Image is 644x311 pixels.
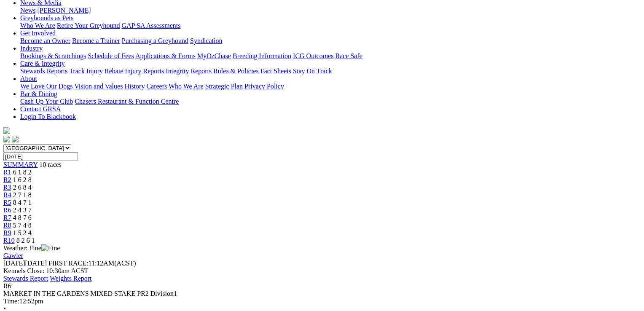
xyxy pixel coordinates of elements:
span: 8 4 7 1 [13,199,32,206]
span: 5 7 4 8 [13,222,32,229]
a: Integrity Reports [166,67,212,75]
a: Strategic Plan [205,83,243,90]
a: R6 [3,206,11,214]
a: R9 [3,229,11,236]
a: Who We Are [20,22,55,29]
span: [DATE] [3,260,25,267]
a: R4 [3,191,11,198]
a: Get Involved [20,29,56,37]
a: Contact GRSA [20,105,61,113]
div: Care & Integrity [20,67,634,75]
a: Bar & Dining [20,90,57,97]
span: FIRST RACE: [48,260,88,267]
a: Bookings & Scratchings [20,52,86,59]
span: 1 6 2 8 [13,176,32,183]
div: Greyhounds as Pets [20,22,634,29]
div: Bar & Dining [20,98,634,105]
span: Time: [3,298,19,305]
span: [DATE] [3,260,47,267]
a: Gawler [3,252,23,259]
a: Fact Sheets [260,67,291,75]
a: Purchasing a Greyhound [122,37,188,44]
a: Vision and Values [74,83,123,90]
a: GAP SA Assessments [122,22,181,29]
a: R1 [3,169,11,176]
a: ICG Outcomes [293,52,333,59]
img: logo-grsa-white.png [3,127,10,134]
a: [PERSON_NAME] [37,7,91,14]
span: R6 [3,282,11,290]
div: MARKET IN THE GARDENS MIXED STAKE PR2 Division1 [3,290,634,298]
a: History [124,83,145,90]
a: Applications & Forms [135,52,196,59]
a: R10 [3,237,15,244]
span: 2 4 3 7 [13,206,32,214]
a: R8 [3,222,11,229]
a: Login To Blackbook [20,113,76,120]
a: Breeding Information [233,52,291,59]
a: About [20,75,37,82]
a: SUMMARY [3,161,38,168]
img: facebook.svg [3,136,10,142]
a: R3 [3,184,11,191]
a: Cash Up Your Club [20,98,73,105]
div: Industry [20,52,634,60]
a: R7 [3,214,11,221]
a: Weights Report [50,275,92,282]
a: News [20,7,35,14]
a: R2 [3,176,11,183]
a: Injury Reports [125,67,164,75]
a: Track Injury Rebate [69,67,123,75]
a: Become an Owner [20,37,70,44]
span: 2 6 8 4 [13,184,32,191]
img: twitter.svg [12,136,19,142]
span: 10 races [39,161,62,168]
img: Fine [41,244,60,252]
div: Kennels Close: 10:30am ACST [3,267,634,275]
a: Chasers Restaurant & Function Centre [75,98,179,105]
a: Industry [20,45,43,52]
a: We Love Our Dogs [20,83,72,90]
span: 1 5 2 4 [13,229,32,236]
a: R5 [3,199,11,206]
a: Syndication [190,37,222,44]
a: Race Safe [335,52,362,59]
a: Schedule of Fees [88,52,134,59]
span: Weather: Fine [3,244,60,252]
span: 4 8 7 6 [13,214,32,221]
a: Stewards Reports [20,67,67,75]
input: Select date [3,152,78,161]
span: 6 1 8 2 [13,169,32,176]
div: News & Media [20,7,634,14]
a: Stewards Report [3,275,48,282]
a: Stay On Track [293,67,332,75]
a: Careers [146,83,167,90]
div: About [20,83,634,90]
a: Greyhounds as Pets [20,14,73,21]
span: 8 2 6 1 [16,237,35,244]
span: 2 7 1 8 [13,191,32,198]
div: Get Involved [20,37,634,45]
a: Care & Integrity [20,60,65,67]
a: Who We Are [169,83,204,90]
a: MyOzChase [197,52,231,59]
div: 12:52pm [3,298,634,305]
a: Privacy Policy [244,83,284,90]
span: 11:12AM(ACST) [48,260,136,267]
a: Rules & Policies [213,67,259,75]
a: Retire Your Greyhound [57,22,120,29]
a: Become a Trainer [72,37,120,44]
